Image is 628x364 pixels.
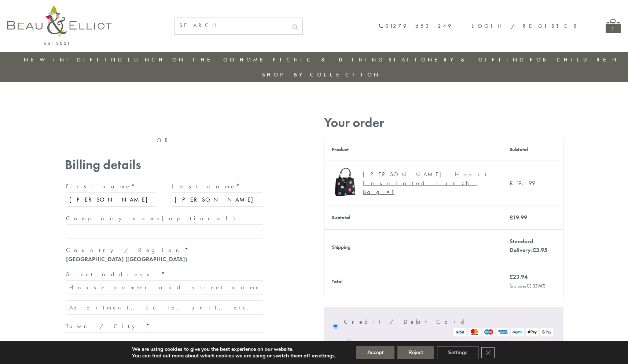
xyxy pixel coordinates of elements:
[387,188,394,196] strong: × 1
[175,18,288,33] input: SEARCH
[397,346,434,359] button: Reject
[526,283,537,289] span: 3.33
[530,56,619,63] a: For Children
[324,265,502,298] th: Total
[66,255,187,263] strong: [GEOGRAPHIC_DATA] ([GEOGRAPHIC_DATA])
[165,112,266,130] iframe: Secure express checkout frame
[502,138,563,161] th: Subtotal
[324,138,502,161] th: Product
[66,320,263,332] label: Town / City
[606,19,621,33] a: 1
[324,229,502,265] th: Shipping
[66,181,158,192] label: First name
[66,213,263,224] label: Company name
[389,56,526,63] a: Stationery & Gifting
[132,353,336,359] p: You can find out more about which cookies we are using or switch them off in .
[66,244,263,256] label: Country / Region
[77,56,124,63] a: Gifting
[510,283,546,289] small: (includes VAT)
[273,56,385,63] a: Picnic & Dining
[471,22,580,30] a: Login / Register
[510,273,513,281] span: £
[172,181,263,192] label: Last name
[533,246,536,254] span: £
[526,283,529,289] span: £
[533,246,547,254] bdi: 3.95
[162,214,239,222] span: (optional)
[132,346,336,353] p: We are using cookies to give you the best experience on our website.
[240,56,269,63] a: Home
[332,168,359,196] img: Emily Heart Insulated Lunch Bag
[344,316,554,337] label: Credit / Debit Card
[324,115,563,130] h3: Your order
[356,346,394,359] button: Accept
[66,300,263,315] input: Apartment, suite, unit, etc. (optional)
[332,168,495,198] a: Emily Heart Insulated Lunch Bag [PERSON_NAME] Heart Insulated Lunch Bag× 1
[510,214,527,221] bdi: 19.99
[24,56,73,63] a: New in!
[262,71,381,78] a: Shop by collection
[65,137,264,144] p: — OR —
[453,328,554,337] img: Stripe
[65,157,264,172] h3: Billing details
[510,237,547,254] label: Standard Delivery:
[363,170,490,196] div: [PERSON_NAME] Heart Insulated Lunch Bag
[128,56,236,63] a: Lunch On The Go
[7,5,112,45] img: logo
[437,346,478,359] button: Settings
[481,347,495,358] button: Close GDPR Cookie Banner
[510,179,535,187] bdi: 19.99
[66,269,263,280] label: Street address
[63,112,164,130] iframe: Secure express checkout frame
[316,353,335,359] button: settings
[510,179,516,187] span: £
[324,206,502,229] th: Subtotal
[510,273,528,281] bdi: 23.94
[66,280,263,294] input: House number and street name
[510,214,513,221] span: £
[378,23,453,29] a: 01279 653 249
